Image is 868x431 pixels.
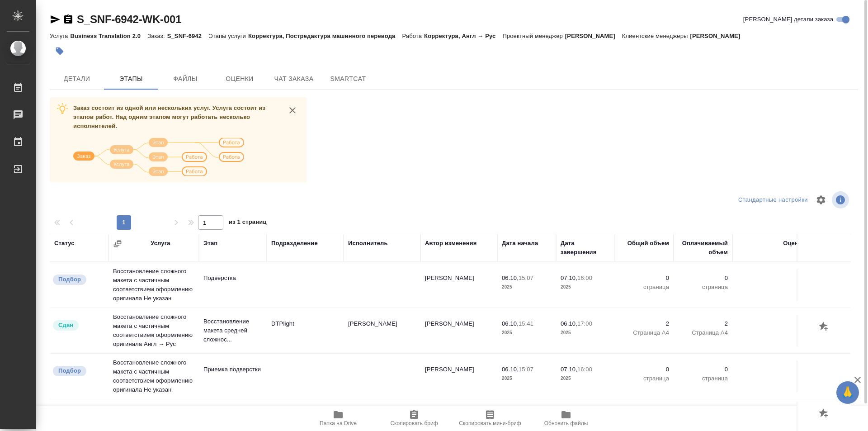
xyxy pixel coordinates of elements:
div: split button [736,193,810,207]
span: [PERSON_NAME] детали заказа [743,15,833,24]
td: DTPlight [267,315,344,346]
div: Автор изменения [425,239,476,248]
p: 07.10, [561,366,577,373]
p: 0 [619,274,669,283]
td: [PERSON_NAME] [420,360,497,392]
span: Настроить таблицу [810,189,832,211]
span: Оценки [218,73,261,85]
p: Business Translation 2.0 [70,33,147,39]
p: 07.10, [561,275,577,281]
p: 2025 [561,283,610,292]
td: [PERSON_NAME] [344,315,420,346]
p: страница [678,374,728,383]
p: 15:07 [519,366,533,373]
p: 15:41 [519,320,533,327]
td: Восстановление сложного макета с частичным соответствием оформлению оригинала Не указан [108,262,199,308]
td: [PERSON_NAME] [420,315,497,346]
div: Оценка [783,239,805,248]
p: Корректура, Постредактура машинного перевода [248,33,402,39]
p: [PERSON_NAME] [565,33,622,39]
p: Страница А4 [678,328,728,337]
p: 2 [619,319,669,328]
div: Оплачиваемый объем [678,239,728,257]
p: 0 [619,365,669,374]
p: Проектный менеджер [502,33,565,39]
div: Этап [203,239,217,248]
button: Скопировать мини-бриф [452,406,528,431]
p: Корректура, Англ → Рус [424,33,502,39]
div: Исполнитель [348,239,388,248]
p: 06.10, [502,275,519,281]
p: 2025 [561,328,610,337]
p: Сдан [58,321,73,330]
span: Детали [55,73,99,85]
p: Услуга [50,33,70,39]
p: страница [619,283,669,292]
span: Файлы [164,73,207,85]
p: 0 [678,365,728,374]
div: Дата начала [502,239,538,248]
button: Папка на Drive [300,406,376,431]
p: Этапы услуги [208,33,248,39]
p: Работа [402,33,424,39]
button: Скопировать ссылку для ЯМессенджера [50,14,61,25]
p: 2 [678,319,728,328]
td: Восстановление сложного макета с частичным соответствием оформлению оригинала Не указан [108,354,199,399]
button: Добавить оценку [816,406,832,422]
p: 2025 [502,283,552,292]
p: [PERSON_NAME] [690,33,747,39]
p: Подбор [58,275,81,284]
p: 16:00 [577,275,592,281]
span: Обновить файлы [544,420,588,426]
p: 2025 [502,374,552,383]
p: Приемка подверстки [203,365,262,374]
p: Заказ: [147,33,167,39]
span: Этапы [109,73,153,85]
p: 17:00 [577,320,592,327]
p: S_SNF-6942 [167,33,209,39]
td: [PERSON_NAME] [420,269,497,301]
button: Добавить тэг [50,41,70,61]
p: Клиентские менеджеры [622,33,690,39]
div: Услуга [151,239,170,248]
p: 15:07 [519,275,533,281]
p: Подверстка [203,274,262,283]
a: S_SNF-6942-WK-001 [77,13,181,25]
p: страница [678,283,728,292]
div: Подразделение [271,239,318,248]
div: Статус [54,239,75,248]
p: Страница А4 [619,328,669,337]
p: 2025 [502,328,552,337]
span: Скопировать бриф [390,420,438,426]
span: Папка на Drive [320,420,357,426]
button: close [286,104,299,117]
p: 16:00 [577,366,592,373]
button: Обновить файлы [528,406,604,431]
span: SmartCat [326,73,370,85]
button: Сгруппировать [113,239,122,248]
p: 0 [678,274,728,283]
p: 06.10, [502,320,519,327]
span: Чат заказа [272,73,316,85]
span: Скопировать мини-бриф [459,420,521,426]
p: 06.10, [502,366,519,373]
span: Заказ состоит из одной или нескольких услуг. Услуга состоит из этапов работ. Над одним этапом мог... [73,104,265,129]
button: 🙏 [836,381,859,404]
td: Восстановление сложного макета с частичным соответствием оформлению оригинала Англ → Рус [108,308,199,353]
p: страница [619,374,669,383]
span: 🙏 [840,383,855,402]
button: Скопировать бриф [376,406,452,431]
p: 06.10, [561,320,577,327]
p: Подбор [58,366,81,375]
div: Общий объем [627,239,669,248]
span: из 1 страниц [229,217,267,230]
p: Постредактура машинного перевода [203,404,262,431]
span: Посмотреть информацию [832,191,851,208]
p: 2025 [561,374,610,383]
div: Дата завершения [561,239,610,257]
button: Скопировать ссылку [63,14,74,25]
p: Восстановление макета средней сложнос... [203,317,262,344]
button: Добавить оценку [816,319,832,335]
